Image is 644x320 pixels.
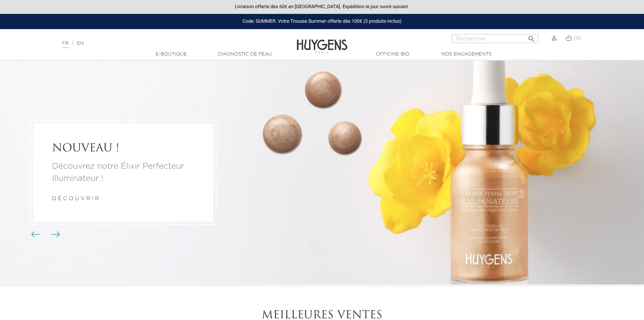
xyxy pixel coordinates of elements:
button:  [525,32,538,41]
a: Nos engagements [433,51,500,58]
a: Diagnostic de peau [211,51,279,58]
a: FR [62,41,69,48]
img: Huygens [297,28,348,55]
span: (0) [574,36,581,41]
div: Boutons du carrousel [34,230,56,240]
i:  [527,33,535,41]
a: EN [77,41,84,46]
a: E-Boutique [138,51,205,58]
input: Rechercher [452,34,538,43]
div: | [59,39,263,47]
a: Officine Bio [359,51,427,58]
a: Découvrez notre Élixir Perfecteur Illuminateur ! [52,160,195,185]
a: d é c o u v r i r [52,196,99,201]
a: NOUVEAU ! [52,142,195,155]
